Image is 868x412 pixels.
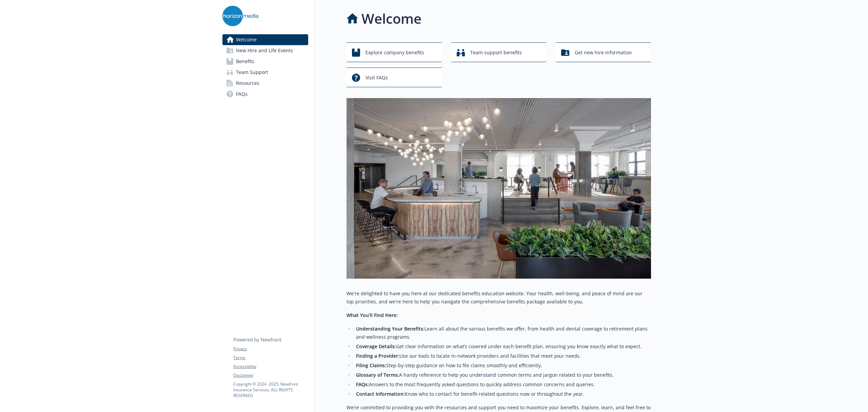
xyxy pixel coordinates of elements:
[222,45,308,56] a: New Hire and Life Events
[356,372,399,378] strong: Glossary of Terms:
[356,343,396,350] strong: Coverage Details:
[361,8,421,29] h1: Welcome
[356,362,386,369] strong: Filing Claims:
[222,67,308,78] a: Team Support
[236,67,268,78] span: Team Support
[233,363,308,370] a: Accessibility
[347,312,398,318] strong: What You’ll Find Here:
[354,342,651,351] li: Get clear information on what’s covered under each benefit plan, ensuring you know exactly what t...
[356,391,405,397] strong: Contact Information:
[354,371,651,379] li: A handy reference to help you understand common terms and jargon related to your benefits.
[366,46,424,59] span: Explore company benefits
[233,346,308,352] a: Privacy
[354,325,651,341] li: Learn all about the various benefits we offer, from health and dental coverage to retirement plan...
[556,42,651,62] button: Get new hire information
[354,380,651,389] li: Answers to the most frequently asked questions to quickly address common concerns and queries.
[575,46,632,59] span: Get new hire information
[347,42,442,62] button: Explore company benefits
[222,56,308,67] a: Benefits
[236,45,293,56] span: New Hire and Life Events
[347,289,651,306] p: We're delighted to have you here at our dedicated benefits education website. Your health, well-b...
[470,46,522,59] span: Team support benefits
[222,89,308,99] a: FAQs
[222,34,308,45] a: Welcome
[236,78,259,89] span: Resources
[236,34,257,45] span: Welcome
[356,381,369,388] strong: FAQs:
[366,71,388,84] span: Visit FAQs
[233,372,308,378] a: Disclaimer
[356,353,399,359] strong: Finding a Provider:
[236,56,254,67] span: Benefits
[354,390,651,398] li: Know who to contact for benefit-related questions now or throughout the year.
[222,78,308,89] a: Resources
[356,325,425,332] strong: Understanding Your Benefits:
[233,355,308,361] a: Terms
[354,352,651,360] li: Use our tools to locate in-network providers and facilities that meet your needs.
[347,98,651,279] img: overview page banner
[354,361,651,370] li: Step-by-step guidance on how to file claims smoothly and efficiently.
[233,381,308,398] p: Copyright © 2024 - 2025 , Newfront Insurance Services, ALL RIGHTS RESERVED
[236,89,248,99] span: FAQs
[347,68,442,87] button: Visit FAQs
[451,42,547,62] button: Team support benefits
